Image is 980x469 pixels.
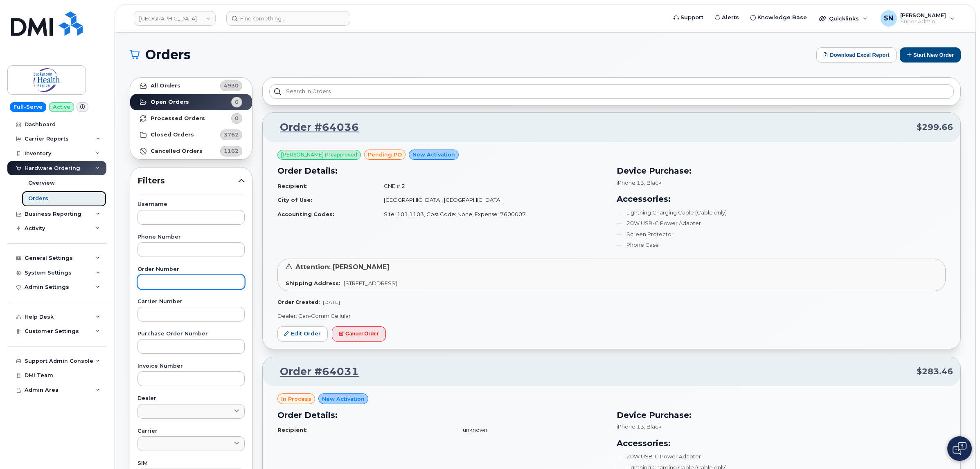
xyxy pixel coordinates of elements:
span: New Activation [412,151,455,159]
a: Edit Order [277,326,328,342]
img: Open chat [953,442,966,455]
p: Dealer: Can-Comm Cellular [277,312,946,320]
label: Carrier Number [137,299,245,304]
span: 6 [235,98,239,106]
strong: Recipient: [277,183,308,189]
span: New Activation [322,395,365,403]
label: Purchase Order Number [137,331,245,337]
span: 0 [235,114,239,122]
span: 3762 [224,131,239,138]
li: Phone Case [617,241,946,249]
strong: Accounting Codes: [277,211,334,217]
li: Screen Protector [617,230,946,238]
span: , Black [644,179,662,186]
td: CNE # 2 [376,179,607,193]
button: Cancel Order [332,326,386,342]
span: Orders [145,49,191,61]
li: Lightning Charging Cable (Cable only) [617,209,946,217]
label: Dealer [137,396,245,401]
strong: Open Orders [151,99,189,105]
a: Order #64031 [270,364,359,379]
strong: Closed Orders [151,132,194,138]
a: Open Orders6 [130,94,252,110]
strong: Order Created: [277,299,320,305]
a: All Orders4930 [130,78,252,94]
a: Closed Orders3762 [130,127,252,143]
h3: Accessories: [617,193,946,205]
td: [GEOGRAPHIC_DATA], [GEOGRAPHIC_DATA] [376,193,607,207]
span: Attention: [PERSON_NAME] [295,263,390,271]
h3: Order Details: [277,165,607,177]
a: Processed Orders0 [130,110,252,127]
span: Filters [137,175,238,187]
label: Username [137,202,245,207]
span: 4930 [224,82,239,89]
input: Search in orders [269,84,954,99]
h3: Device Purchase: [617,409,946,421]
span: , Black [644,423,662,430]
strong: Shipping Address: [286,280,340,286]
label: Order Number [137,267,245,272]
span: $299.66 [917,121,953,133]
label: Phone Number [137,234,245,240]
label: Invoice Number [137,364,245,369]
span: [STREET_ADDRESS] [344,280,397,286]
h3: Device Purchase: [617,165,946,177]
span: $283.46 [917,366,953,377]
li: 20W USB-C Power Adapter [617,453,946,460]
strong: City of Use: [277,197,312,203]
label: Carrier [137,429,245,434]
span: pending PO [368,151,402,159]
span: [PERSON_NAME] Preapproved [281,151,357,159]
strong: Processed Orders [151,115,205,122]
li: 20W USB-C Power Adapter [617,219,946,227]
a: Order #64036 [270,120,359,135]
button: Download Excel Report [816,47,897,63]
h3: Order Details: [277,409,607,421]
td: Site: 101.1103, Cost Code: None, Expense: 7600007 [376,207,607,221]
h3: Accessories: [617,437,946,449]
button: Start New Order [900,47,961,63]
label: SIM [137,461,245,466]
span: iPhone 13 [617,423,644,430]
span: 1162 [224,147,239,155]
strong: Cancelled Orders [151,148,203,154]
td: unknown [455,423,606,437]
span: iPhone 13 [617,179,644,186]
strong: All Orders [151,83,180,89]
strong: Recipient: [277,427,308,433]
span: in process [281,395,311,403]
a: Cancelled Orders1162 [130,143,252,159]
span: [DATE] [323,299,340,305]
